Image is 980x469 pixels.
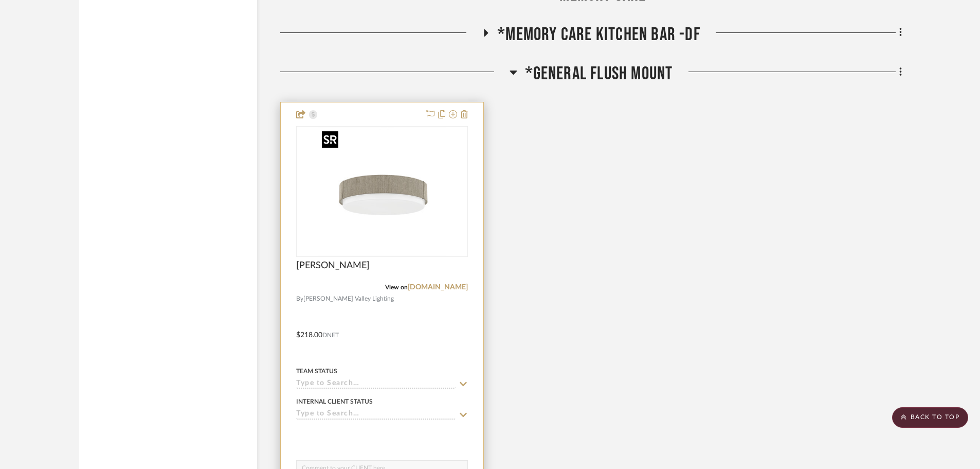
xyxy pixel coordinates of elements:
scroll-to-top-button: BACK TO TOP [892,407,968,428]
div: Internal Client Status [296,397,373,406]
span: [PERSON_NAME] Valley Lighting [303,294,394,304]
span: View on [385,284,408,290]
a: [DOMAIN_NAME] [408,284,468,291]
span: *Memory Care Kitchen Bar -df [497,24,700,46]
input: Type to Search… [296,410,456,420]
span: [PERSON_NAME] [296,260,370,271]
span: By [296,294,303,304]
input: Type to Search… [296,379,456,389]
div: 0 [297,127,467,256]
img: Zane [318,127,446,256]
div: Team Status [296,367,337,376]
span: *General Flush mount [525,63,673,85]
